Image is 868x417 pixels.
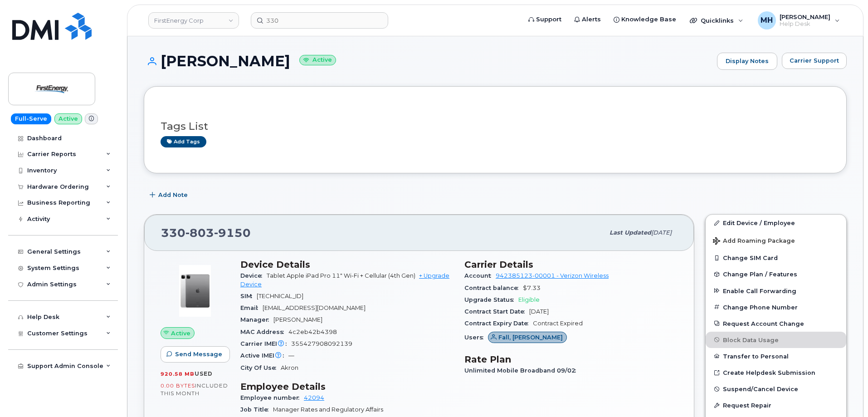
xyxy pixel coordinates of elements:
span: Manager [240,316,273,323]
button: Transfer to Personal [706,348,846,364]
span: Send Message [175,350,222,358]
span: Job Title [240,406,273,413]
span: 0.00 Bytes [161,383,195,389]
span: Change Plan / Features [723,271,797,278]
span: $7.33 [523,285,541,291]
a: + Upgrade Device [240,272,449,287]
span: Account [464,272,496,279]
a: 42094 [304,394,324,401]
span: [PERSON_NAME] [273,316,322,323]
button: Block Data Usage [706,332,846,348]
span: 330 [161,226,251,240]
span: Email [240,304,263,311]
span: Suspend/Cancel Device [723,386,798,392]
span: Carrier IMEI [240,340,291,347]
a: 942385123-00001 - Verizon Wireless [496,272,609,279]
span: Akron [281,364,298,371]
button: Change SIM Card [706,250,846,266]
span: MAC Address [240,329,288,335]
button: Change Plan / Features [706,266,846,282]
span: Add Note [158,191,188,199]
span: Contract Start Date [464,308,529,315]
button: Suspend/Cancel Device [706,381,846,397]
h1: [PERSON_NAME] [144,53,712,69]
span: Manager Rates and Regulatory Affairs [273,406,383,413]
button: Change Phone Number [706,299,846,315]
h3: Device Details [240,259,454,270]
a: Edit Device / Employee [706,215,846,231]
span: [DATE] [529,308,549,315]
span: [DATE] [651,229,672,236]
span: used [195,370,213,377]
h3: Tags List [161,121,830,132]
img: image20231002-3703462-7tm9rn.jpeg [168,264,222,318]
span: Active [171,329,190,338]
span: 355427908092139 [291,340,352,347]
span: Employee number [240,394,304,401]
span: Device [240,272,267,279]
span: [TECHNICAL_ID] [257,293,303,299]
span: — [288,352,294,359]
a: Add tags [161,136,206,147]
span: 803 [185,226,214,240]
span: Users [464,334,488,341]
h3: Rate Plan [464,354,678,365]
button: Request Repair [706,397,846,413]
iframe: Messenger Launcher [829,378,861,410]
span: Active IMEI [240,352,288,359]
span: 920.58 MB [161,371,195,377]
button: Enable Call Forwarding [706,283,846,299]
span: 9150 [214,226,251,240]
span: Last updated [610,229,651,236]
span: Add Roaming Package [713,237,795,246]
small: Active [299,55,336,65]
span: Contract Expiry Date [464,320,533,327]
span: Fall, [PERSON_NAME] [498,333,563,342]
span: Unlimited Mobile Broadband 09/02 [464,367,580,374]
span: City Of Use [240,364,281,371]
button: Request Account Change [706,315,846,332]
span: SIM [240,293,257,299]
button: Carrier Support [782,53,847,69]
span: Upgrade Status [464,296,518,303]
button: Send Message [161,346,230,363]
span: Enable Call Forwarding [723,287,796,294]
span: Contract balance [464,285,523,291]
span: [EMAIL_ADDRESS][DOMAIN_NAME] [263,304,366,311]
a: Display Notes [717,53,777,70]
a: Create Helpdesk Submission [706,364,846,381]
h3: Carrier Details [464,259,678,270]
button: Add Roaming Package [706,231,846,250]
span: Carrier Support [790,56,839,65]
span: Eligible [518,296,540,303]
button: Add Note [144,187,195,203]
span: Tablet Apple iPad Pro 11" Wi-Fi + Cellular (4th Gen) [267,272,415,279]
span: Contract Expired [533,320,583,327]
a: Fall, [PERSON_NAME] [488,334,567,341]
span: 4c2eb42b4398 [288,329,337,335]
h3: Employee Details [240,381,454,392]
